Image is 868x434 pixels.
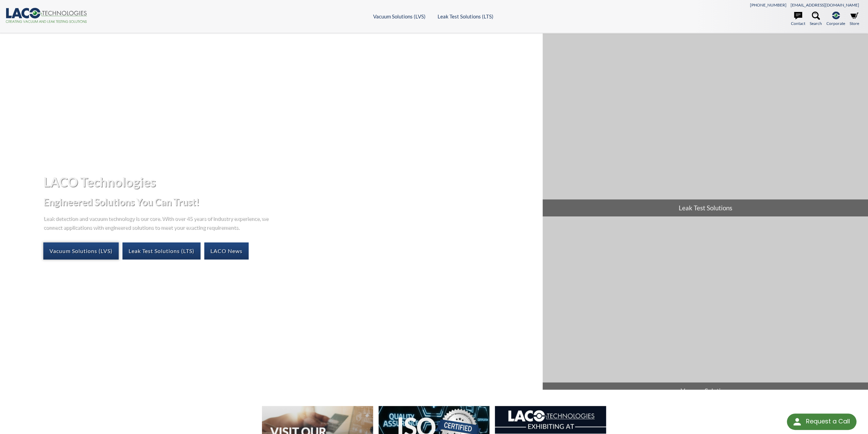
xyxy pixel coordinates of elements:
a: Vacuum Solutions (LVS) [373,13,426,19]
div: Request a Call [806,414,850,429]
a: Store [850,12,859,27]
img: round button [792,416,803,427]
span: Vacuum Solutions [543,382,868,400]
a: LACO News [204,242,249,260]
a: Vacuum Solutions [543,217,868,400]
a: [PHONE_NUMBER] [750,2,786,8]
a: Search [810,12,822,27]
h2: Engineered Solutions You Can Trust! [43,196,537,208]
a: Vacuum Solutions (LVS) [43,242,119,260]
a: [EMAIL_ADDRESS][DOMAIN_NAME] [791,2,859,8]
a: Contact [791,12,805,27]
span: Corporate [826,20,845,27]
h1: LACO Technologies [43,173,537,190]
p: Leak detection and vacuum technology is our core. With over 45 years of industry experience, we c... [43,214,272,231]
a: Leak Test Solutions (LTS) [122,242,201,260]
span: Leak Test Solutions [543,199,868,216]
a: Leak Test Solutions [543,33,868,216]
a: Leak Test Solutions (LTS) [438,13,494,19]
div: Request a Call [787,414,856,430]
